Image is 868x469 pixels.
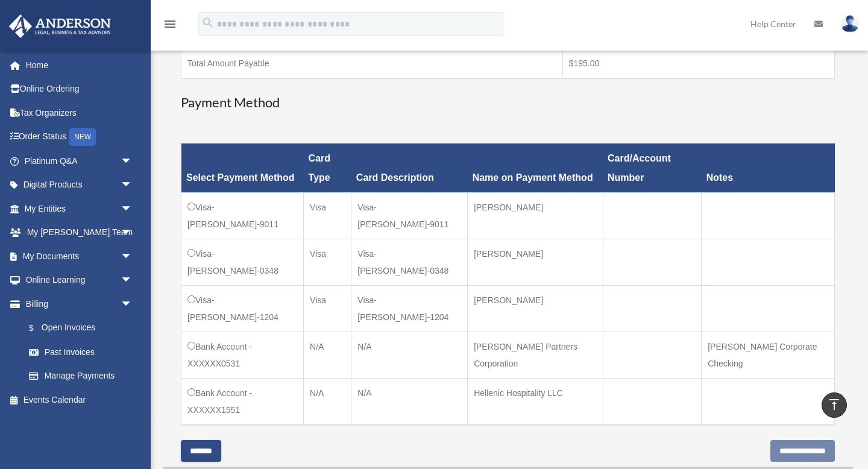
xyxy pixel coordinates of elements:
[8,125,151,150] a: Order StatusNEW
[304,332,351,378] td: N/A
[121,268,145,293] span: arrow_drop_down
[17,340,145,364] a: Past Invoices
[304,378,351,425] td: N/A
[351,378,468,425] td: N/A
[468,332,603,378] td: [PERSON_NAME] Partners Corporation
[181,48,563,78] td: Total Amount Payable
[181,93,835,112] h3: Payment Method
[702,143,835,192] th: Notes
[69,128,96,146] div: NEW
[603,143,702,192] th: Card/Account Number
[304,143,351,192] th: Card Type
[181,143,304,192] th: Select Payment Method
[8,292,145,316] a: Billingarrow_drop_down
[8,221,151,245] a: My [PERSON_NAME] Teamarrow_drop_down
[36,321,42,336] span: $
[468,192,603,239] td: [PERSON_NAME]
[822,392,847,418] a: vertical_align_top
[5,14,115,38] img: Anderson Advisors Platinum Portal
[121,173,145,198] span: arrow_drop_down
[351,239,468,285] td: Visa-[PERSON_NAME]-0348
[201,16,215,30] i: search
[351,332,468,378] td: N/A
[121,244,145,269] span: arrow_drop_down
[562,48,834,78] td: $195.00
[181,378,304,425] td: Bank Account - XXXXXX1551
[8,268,151,292] a: Online Learningarrow_drop_down
[8,388,151,412] a: Events Calendar
[181,192,304,239] td: Visa-[PERSON_NAME]-9011
[8,101,151,125] a: Tax Organizers
[304,192,351,239] td: Visa
[351,143,468,192] th: Card Description
[17,364,145,388] a: Manage Payments
[468,143,603,192] th: Name on Payment Method
[8,244,151,268] a: My Documentsarrow_drop_down
[827,397,841,412] i: vertical_align_top
[8,77,151,101] a: Online Ordering
[121,149,145,174] span: arrow_drop_down
[351,285,468,332] td: Visa-[PERSON_NAME]-1204
[304,239,351,285] td: Visa
[121,221,145,245] span: arrow_drop_down
[468,378,603,425] td: Hellenic Hospitality LLC
[8,53,151,77] a: Home
[181,285,304,332] td: Visa-[PERSON_NAME]-1204
[841,15,859,33] img: User Pic
[8,197,151,221] a: My Entitiesarrow_drop_down
[304,285,351,332] td: Visa
[351,192,468,239] td: Visa-[PERSON_NAME]-9011
[702,332,835,378] td: [PERSON_NAME] Corporate Checking
[8,149,151,173] a: Platinum Q&Aarrow_drop_down
[181,239,304,285] td: Visa-[PERSON_NAME]-0348
[468,239,603,285] td: [PERSON_NAME]
[468,285,603,332] td: [PERSON_NAME]
[163,21,177,31] a: menu
[121,197,145,221] span: arrow_drop_down
[163,17,177,31] i: menu
[8,173,151,197] a: Digital Productsarrow_drop_down
[181,332,304,378] td: Bank Account - XXXXXX0531
[17,316,139,341] a: $Open Invoices
[121,292,145,316] span: arrow_drop_down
